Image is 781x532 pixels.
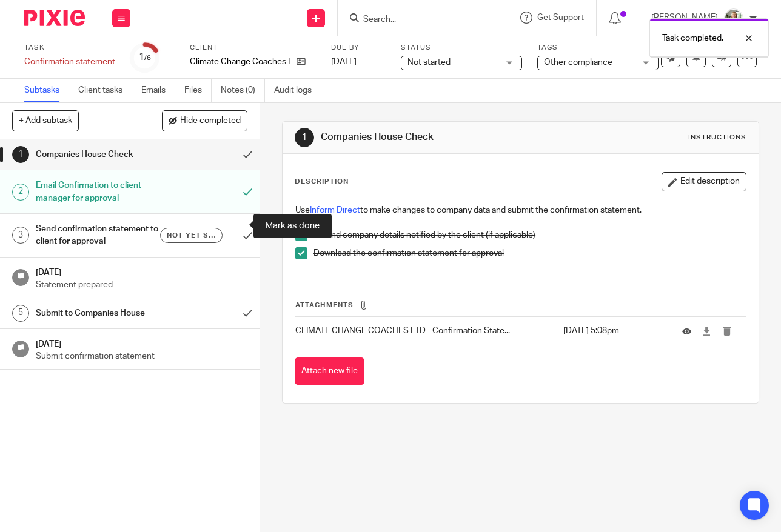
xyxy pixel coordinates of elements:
[78,79,132,102] a: Client tasks
[36,304,161,322] h1: Submit to Companies House
[184,79,212,102] a: Files
[36,350,248,362] p: Submit confirmation statement
[662,172,746,191] button: Edit description
[190,43,316,53] label: Client
[662,32,723,44] p: Task completed.
[12,146,29,163] div: 1
[331,58,357,66] span: [DATE]
[139,50,151,64] div: 1
[331,43,386,53] label: Due by
[563,325,664,337] p: [DATE] 5:08pm
[295,325,557,337] p: CLIMATE CHANGE COACHES LTD - Confirmation State...
[162,110,247,131] button: Hide completed
[36,176,161,207] h1: Email Confirmation to client manager for approval
[313,247,746,259] p: Download the confirmation statement for approval
[24,10,85,26] img: Pixie
[24,79,69,102] a: Subtasks
[36,279,248,291] p: Statement prepared
[36,264,248,279] h1: [DATE]
[310,206,360,214] a: Inform Direct
[221,79,265,102] a: Notes (0)
[295,302,354,308] span: Attachments
[24,43,115,53] label: Task
[295,204,746,216] p: Use to make changes to company data and submit the confirmation statement.
[544,58,612,67] span: Other compliance
[724,8,743,28] img: %233%20-%20Judi%20-%20HeadshotPro.png
[36,145,161,164] h1: Companies House Check
[321,131,547,144] h1: Companies House Check
[167,230,216,241] span: Not yet sent
[12,184,29,201] div: 2
[12,227,29,244] div: 3
[12,305,29,322] div: 5
[190,56,290,68] p: Climate Change Coaches Ltd
[688,133,746,142] div: Instructions
[36,335,248,350] h1: [DATE]
[141,79,175,102] a: Emails
[274,79,321,102] a: Audit logs
[180,116,241,126] span: Hide completed
[362,15,471,25] input: Search
[295,177,349,187] p: Description
[12,110,79,131] button: + Add subtask
[702,325,711,337] a: Download
[36,220,161,251] h1: Send confirmation statement to client for approval
[313,229,746,241] p: Amend company details notified by the client (if applicable)
[24,56,115,68] div: Confirmation statement
[144,55,151,61] small: /6
[295,128,314,147] div: 1
[295,357,364,385] button: Attach new file
[407,58,451,67] span: Not started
